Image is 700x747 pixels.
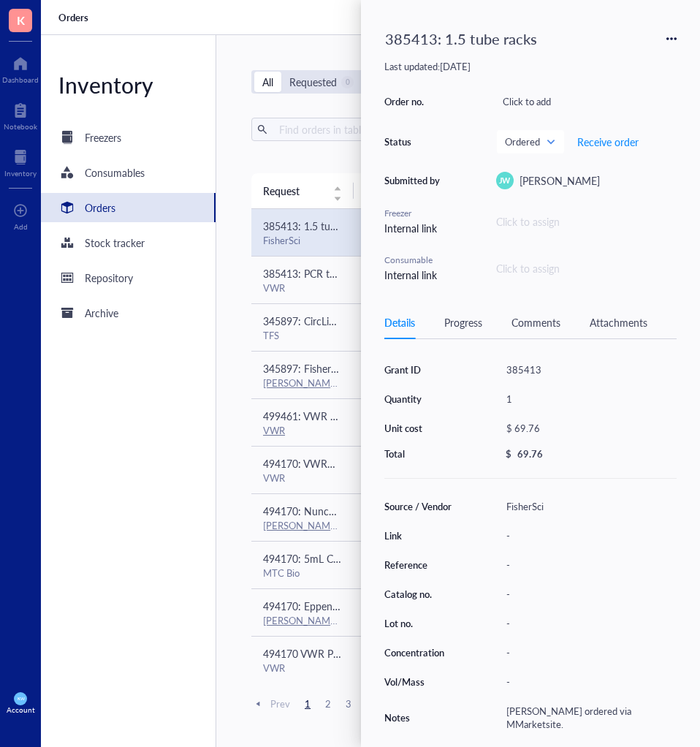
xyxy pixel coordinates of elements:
[85,235,145,251] div: Stock tracker
[384,174,443,187] div: Submitted by
[251,70,621,94] div: segmented control
[384,393,459,406] div: Quantity
[500,701,677,735] div: [PERSON_NAME] ordered via MMarketsite.
[4,169,37,178] div: Inventory
[85,270,133,286] div: Repository
[263,613,379,627] a: [PERSON_NAME] Scientific
[384,314,415,330] div: Details
[590,314,647,330] div: Attachments
[384,447,459,460] div: Total
[4,145,37,178] a: Inventory
[500,496,677,517] div: FisherSci
[41,193,216,222] a: Orders
[41,263,216,292] a: Repository
[263,234,342,247] div: FisherSci
[500,526,677,546] div: -
[577,130,639,153] button: Receive order
[263,376,379,390] a: [PERSON_NAME] Scientific
[273,118,433,140] input: Find orders in table
[506,447,511,460] div: $
[14,222,28,231] div: Add
[41,70,216,99] div: Inventory
[500,672,677,692] div: -
[263,504,621,518] span: 494170: Nunc™ 50 mL Conical Polypropylene Centrifuge Tubes, Sterile, Racked
[340,697,357,710] span: 3
[384,588,459,601] div: Catalog no.
[384,95,443,108] div: Order no.
[517,447,543,460] div: 69.76
[58,11,91,24] a: Orders
[4,99,37,131] a: Notebook
[384,500,459,513] div: Source / Vendor
[384,646,459,659] div: Concentration
[384,675,459,689] div: Vol/Mass
[511,314,560,330] div: Comments
[299,697,316,710] span: 1
[341,76,354,88] div: 0
[263,314,452,328] span: 345897: CircLigase ssDNA Ligase, 5000 U
[263,281,342,295] div: VWR
[319,697,337,710] span: 2
[251,697,290,710] span: Prev
[384,558,459,572] div: Reference
[384,711,459,724] div: Notes
[262,74,273,90] div: All
[384,422,459,435] div: Unit cost
[41,158,216,187] a: Consumables
[384,220,443,236] div: Internal link
[263,361,539,376] span: 345897: Fisherbrand™ Low-Retention Microcentrifuge Tubes
[85,164,145,181] div: Consumables
[263,551,426,566] span: 494170: 5mL Conical Tubes 500/CS
[500,418,671,439] div: $ 69.76
[500,642,677,663] div: -
[378,23,544,54] div: 385413: 1.5 tube racks
[496,213,677,230] div: Click to assign
[500,613,677,634] div: -
[4,122,37,131] div: Notebook
[7,705,35,714] div: Account
[577,136,639,148] span: Receive order
[384,60,677,73] div: Last updated: [DATE]
[500,389,677,409] div: 1
[384,267,443,283] div: Internal link
[263,266,458,281] span: 385413: PCR tube cardboard freezer boxes
[520,173,600,188] span: [PERSON_NAME]
[263,409,587,423] span: 499461: VWR PIPET TIP RKD FLTR LR ST 10 UL PK960 (0.1-10uL Tips)
[17,696,24,701] span: KW
[263,219,368,233] span: 385413: 1.5 tube racks
[263,518,379,532] a: [PERSON_NAME] Scientific
[384,135,443,148] div: Status
[2,75,39,84] div: Dashboard
[17,11,25,29] span: K
[41,228,216,257] a: Stock tracker
[263,329,342,342] div: TFS
[500,360,677,380] div: 385413
[354,173,456,208] th: Requested by
[444,314,482,330] div: Progress
[263,471,342,485] div: VWR
[85,305,118,321] div: Archive
[85,200,115,216] div: Orders
[2,52,39,84] a: Dashboard
[384,207,443,220] div: Freezer
[500,584,677,604] div: -
[263,646,591,661] span: 494170 VWR PIPET TIP RKD CLR ST 1000UL PK960 PunchOut product
[41,123,216,152] a: Freezers
[263,661,342,675] div: VWR
[289,74,337,90] div: Requested
[384,254,443,267] div: Consumable
[263,183,324,199] span: Request
[263,456,628,471] span: 494170: VWR® Universal Aerosol Filter Pipet Tips, Racked, Sterile, 100 - 1000 µl
[263,423,285,437] a: VWR
[41,298,216,327] a: Archive
[496,260,677,276] div: Click to assign
[499,175,511,186] span: JW
[263,566,342,580] div: MTC Bio
[384,363,459,376] div: Grant ID
[496,91,677,112] div: Click to add
[85,129,121,145] div: Freezers
[505,135,553,148] span: Ordered
[251,173,354,208] th: Request
[500,555,677,575] div: -
[384,529,459,542] div: Link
